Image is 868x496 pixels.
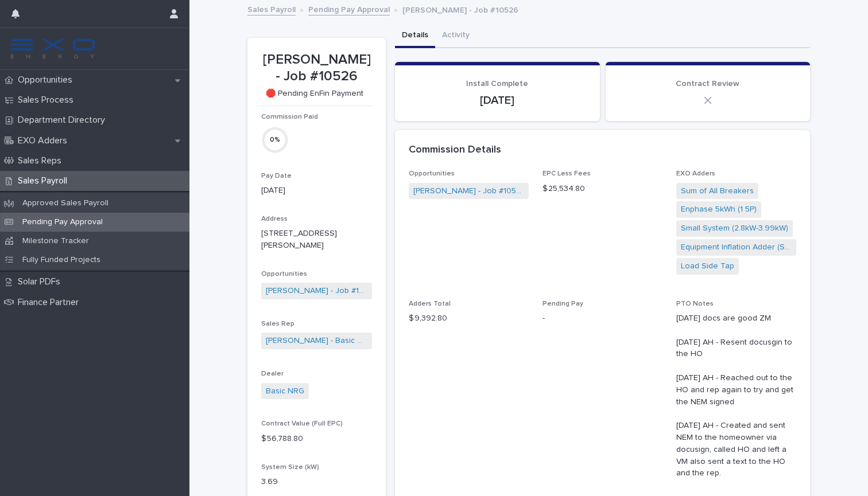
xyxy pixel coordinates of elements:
[676,313,796,479] p: [DATE] docs are good ZM [DATE] AH - Resent docusgin to the HO [DATE] AH - Reached out to the HO a...
[681,204,757,216] a: Enphase 5kWh (1 5P)
[13,115,114,126] p: Department Directory
[542,313,662,325] p: -
[261,134,289,146] div: 0 %
[261,173,292,179] span: Pay Date
[542,170,591,177] span: EPC Less Fees
[13,155,71,166] p: Sales Reps
[9,37,96,60] img: FKS5r6ZBThi8E5hshIGi
[395,24,435,48] button: Details
[402,3,518,15] p: [PERSON_NAME] - Job #10526
[466,80,528,88] span: Install Complete
[266,285,367,297] a: [PERSON_NAME] - Job #10526
[261,89,367,99] p: 🛑 Pending EnFin Payment
[13,175,76,186] p: Sales Payroll
[13,75,82,85] p: Opportunities
[308,2,390,15] a: Pending Pay Approval
[13,135,76,146] p: EXO Adders
[681,241,792,253] a: Equipment Inflation Adder (Starting [DATE])
[13,297,88,308] p: Finance Partner
[681,185,754,197] a: Sum of All Breakers
[542,300,583,307] span: Pending Pay
[13,276,69,287] p: Solar PDFs
[13,198,118,208] p: Approved Sales Payroll
[261,464,319,471] span: System Size (kW)
[13,255,110,265] p: Fully Funded Projects
[676,300,714,307] span: PTO Notes
[261,216,288,222] span: Address
[413,185,524,197] a: [PERSON_NAME] - Job #10526
[409,144,501,157] h2: Commission Details
[676,80,739,88] span: Contract Review
[409,300,451,307] span: Adders Total
[261,370,284,377] span: Dealer
[13,95,83,106] p: Sales Process
[676,170,715,177] span: EXO Adders
[681,222,788,235] a: Small System (2.8kW-3.99kW)
[542,183,662,195] p: $ 25,534.80
[409,93,586,107] p: [DATE]
[261,271,307,278] span: Opportunities
[266,385,304,397] a: Basic NRG
[435,24,476,48] button: Activity
[13,236,98,246] p: Milestone Tracker
[261,52,372,85] p: [PERSON_NAME] - Job #10526
[409,313,529,325] p: $ 9,392.80
[681,260,734,272] a: Load Side Tap
[261,476,372,488] p: 3.69
[13,217,112,227] p: Pending Pay Approval
[261,185,372,197] p: [DATE]
[247,2,296,15] a: Sales Payroll
[261,228,372,252] p: [STREET_ADDRESS][PERSON_NAME]
[409,170,455,177] span: Opportunities
[261,321,294,327] span: Sales Rep
[261,433,372,445] p: $ 56,788.80
[261,420,343,427] span: Contract Value (Full EPC)
[266,335,367,347] a: [PERSON_NAME] - Basic NRG
[261,114,318,120] span: Commission Paid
